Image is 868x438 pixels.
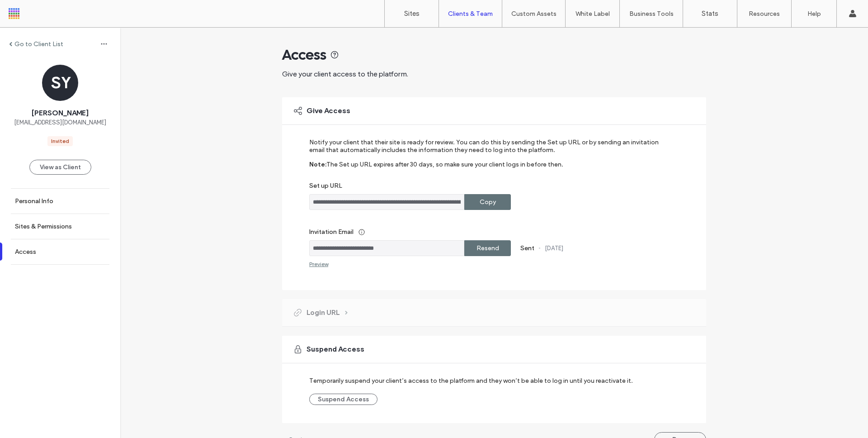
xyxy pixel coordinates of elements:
[309,224,667,240] label: Invitation Email
[51,137,69,145] div: Invited
[576,10,610,18] label: White Label
[14,40,63,48] label: Go to Client List
[307,106,350,116] span: Give Access
[448,10,493,18] label: Clients & Team
[404,10,420,18] label: Sites
[29,160,91,175] button: View as Client
[309,182,667,194] label: Set up URL
[15,197,53,205] label: Personal Info
[309,372,633,389] label: Temporarily suspend your client’s access to the platform and they won’t be able to log in until y...
[520,244,534,252] label: Sent
[307,308,340,318] span: Login URL
[14,118,106,127] span: [EMAIL_ADDRESS][DOMAIN_NAME]
[309,394,377,405] button: Suspend Access
[42,65,78,101] div: SY
[282,70,408,78] span: Give your client access to the platform.
[511,10,557,18] label: Custom Assets
[702,10,718,18] label: Stats
[326,161,563,182] label: The Set up URL expires after 30 days, so make sure your client logs in before then.
[480,194,496,210] label: Copy
[21,6,39,14] span: Help
[32,108,89,118] span: [PERSON_NAME]
[476,240,499,257] label: Resend
[309,261,328,267] div: Preview
[309,161,326,182] label: Note:
[807,10,821,18] label: Help
[309,138,667,161] label: Notify your client that their site is ready for review. You can do this by sending the Set up URL...
[15,223,72,230] label: Sites & Permissions
[749,10,780,18] label: Resources
[545,245,563,252] label: [DATE]
[307,344,364,354] span: Suspend Access
[629,10,674,18] label: Business Tools
[282,46,326,64] span: Access
[15,248,36,256] label: Access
